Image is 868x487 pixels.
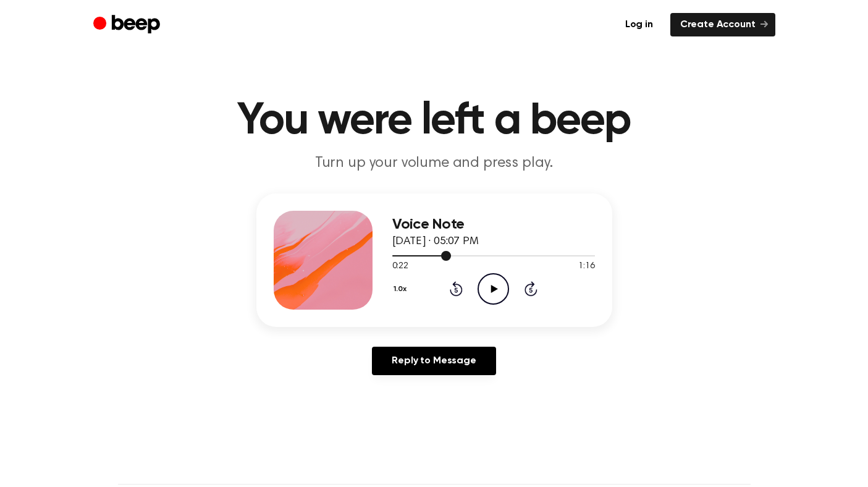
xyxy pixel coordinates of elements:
[578,260,594,273] span: 1:16
[392,236,479,247] span: [DATE] · 05:07 PM
[93,13,163,37] a: Beep
[392,216,595,233] h3: Voice Note
[118,99,751,143] h1: You were left a beep
[392,279,411,300] button: 1.0x
[197,153,672,174] p: Turn up your volume and press play.
[372,347,495,375] a: Reply to Message
[670,13,775,36] a: Create Account
[615,13,663,36] a: Log in
[392,260,408,273] span: 0:22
